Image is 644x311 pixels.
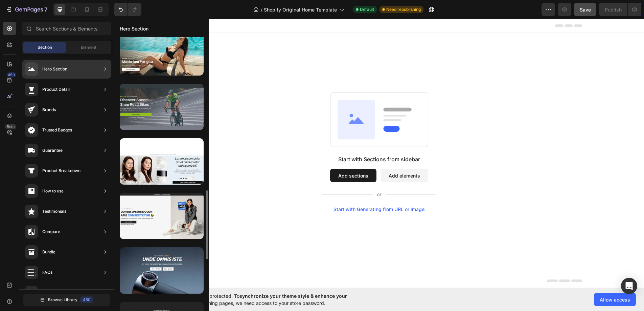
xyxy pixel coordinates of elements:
input: Search Sections & Elements [22,22,111,35]
span: Section [38,44,52,50]
div: Hero Section [42,66,67,72]
div: Undo/Redo [114,3,141,16]
div: Start with Sections from sidebar [224,136,306,144]
div: Brands [42,106,56,113]
span: / [261,6,262,13]
span: Your page is password protected. To when designing pages, we need access to your store password. [157,292,373,307]
button: Add elements [267,150,314,163]
span: Element [81,44,96,50]
div: Trusted Badges [42,127,72,133]
button: Browse Library450 [23,294,110,306]
button: 7 [3,3,50,16]
div: 450 [80,296,93,303]
span: Default [360,6,374,13]
div: Compare [42,228,60,235]
div: How to use [42,188,64,194]
div: FAQs [42,269,52,276]
span: Save [580,7,591,13]
div: Product Breakdown [42,167,80,174]
button: Add sections [216,150,262,163]
div: Bundle [42,249,55,255]
div: Open Intercom Messenger [621,278,637,294]
div: Guarantee [42,147,63,154]
button: Allow access [594,293,636,306]
iframe: Design area [114,19,644,288]
div: Beta [5,124,16,129]
span: Browse Library [48,297,77,303]
div: 450 [6,72,16,78]
div: Start with Generating from URL or image [220,188,310,193]
span: Allow access [600,296,630,303]
button: Publish [599,3,627,16]
span: Shopify Original Home Template [264,6,337,13]
div: Publish [605,6,622,13]
span: synchronize your theme style & enhance your experience [157,293,347,306]
button: Save [574,3,596,16]
span: Need republishing [386,6,421,13]
div: Product Detail [42,86,70,93]
p: 7 [44,5,47,14]
div: Testimonials [42,208,66,215]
